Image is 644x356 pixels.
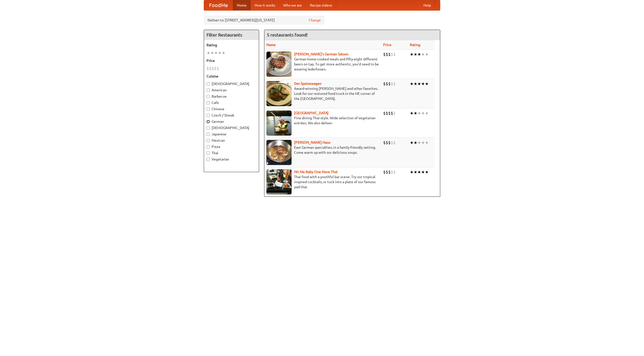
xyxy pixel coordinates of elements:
li: ★ [207,50,210,56]
img: speisewagen.jpg [266,81,292,106]
li: ★ [414,110,417,116]
a: Rating [410,43,420,47]
li: $ [391,140,393,145]
input: Chinese [207,107,210,111]
a: Home [233,0,251,10]
a: FoodMe [204,0,233,10]
a: Who we are [279,0,306,10]
li: $ [209,66,212,71]
b: [PERSON_NAME]'s German Saloon [294,52,348,56]
li: ★ [421,52,425,57]
input: Czech / Slovak [207,114,210,117]
li: ★ [410,169,414,175]
label: [DEMOGRAPHIC_DATA] [207,125,256,130]
a: [GEOGRAPHIC_DATA] [294,111,329,115]
li: ★ [425,52,429,57]
label: Chinese [207,106,256,111]
li: $ [383,140,386,145]
li: $ [386,140,388,145]
ng-pluralize: 5 restaurants found! [267,32,308,37]
li: $ [393,52,396,57]
li: $ [217,66,219,71]
li: ★ [414,52,417,57]
li: ★ [417,81,421,87]
li: ★ [425,169,429,175]
li: $ [393,110,396,116]
li: $ [388,110,391,116]
li: $ [393,140,396,145]
li: ★ [222,50,225,56]
li: $ [383,110,386,116]
li: $ [207,66,209,71]
li: $ [386,169,388,175]
li: ★ [414,81,417,87]
li: $ [388,140,391,145]
li: $ [386,110,388,116]
p: Award-winning [PERSON_NAME] and other favorites. Look for our restored food truck in the NE corne... [266,86,379,101]
li: $ [214,66,217,71]
img: esthers.jpg [266,52,292,77]
label: Cafe [207,100,256,105]
input: American [207,89,210,92]
li: ★ [410,140,414,145]
a: Change [309,18,321,23]
p: German home-cooked meals and fifty-eight different beers on tap. To get more authentic, you'd nee... [266,57,379,72]
li: ★ [425,110,429,116]
input: Pizza [207,145,210,148]
li: $ [383,52,386,57]
label: German [207,119,256,124]
label: American [207,88,256,93]
a: Price [383,43,391,47]
label: Vegetarian [207,157,256,162]
li: $ [391,81,393,87]
input: German [207,120,210,123]
li: ★ [425,81,429,87]
li: $ [383,169,386,175]
img: babythai.jpg [266,169,292,194]
li: $ [393,81,396,87]
li: $ [391,169,393,175]
li: ★ [414,140,417,145]
a: Name [266,43,276,47]
label: Japanese [207,132,256,137]
p: Thai food with a youthful bar scene. Try our tropical inspired cocktails, or tuck into a plate of... [266,174,379,189]
li: $ [388,169,391,175]
input: Vegetarian [207,158,210,161]
li: ★ [421,169,425,175]
a: Der Speisewagen [294,82,321,86]
a: How it works [251,0,279,10]
h5: Rating [207,43,256,48]
input: [DEMOGRAPHIC_DATA] [207,82,210,86]
li: ★ [218,50,222,56]
li: $ [383,81,386,87]
li: ★ [417,52,421,57]
img: satay.jpg [266,110,292,136]
li: $ [386,52,388,57]
a: Hit Me Baby One More Thai [294,170,338,174]
label: Thai [207,150,256,155]
li: $ [212,66,214,71]
h4: Filter Restaurants [204,30,259,40]
li: ★ [210,50,214,56]
li: $ [386,81,388,87]
li: ★ [425,140,429,145]
li: ★ [410,52,414,57]
li: ★ [410,81,414,87]
input: Cafe [207,101,210,104]
input: Barbecue [207,95,210,98]
li: ★ [417,110,421,116]
a: Recipe videos [306,0,336,10]
li: ★ [414,169,417,175]
label: Mexican [207,138,256,143]
p: East German specialties, in a family-friendly setting. Come warm up with our delicious soups. [266,145,379,155]
b: [PERSON_NAME] Haus [294,140,330,144]
input: Japanese [207,133,210,136]
li: ★ [421,140,425,145]
div: Deliver to: [STREET_ADDRESS][US_STATE] [204,16,325,25]
input: [DEMOGRAPHIC_DATA] [207,126,210,130]
label: [DEMOGRAPHIC_DATA] [207,81,256,86]
label: Pizza [207,144,256,149]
